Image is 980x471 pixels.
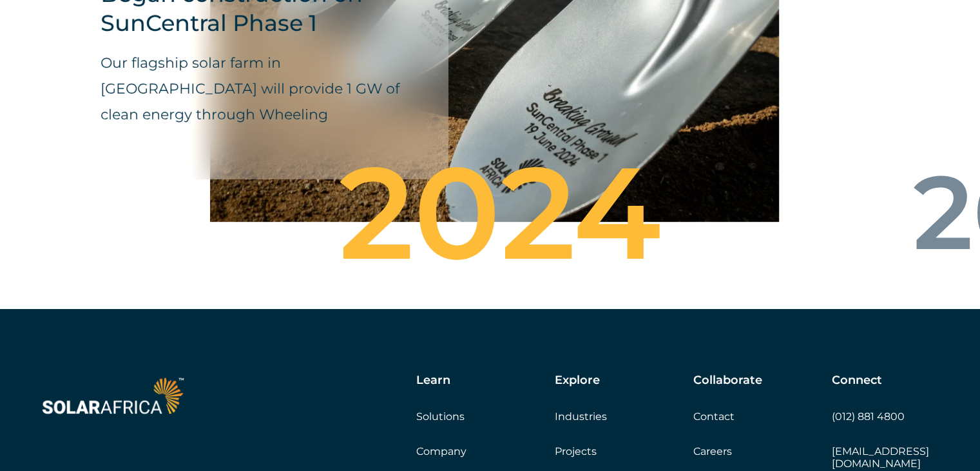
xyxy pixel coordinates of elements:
[693,410,735,423] a: Contact
[555,374,600,388] h5: Explore
[832,374,882,388] h5: Connect
[555,445,597,457] a: Projects
[302,199,678,238] div: 2024
[832,410,905,423] a: (012) 881 4800
[416,445,466,457] a: Company
[832,445,929,470] a: [EMAIL_ADDRESS][DOMAIN_NAME]
[555,410,607,423] a: Industries
[101,50,410,128] p: Our flagship solar farm in [GEOGRAPHIC_DATA] will provide 1 GW of clean energy through Wheeling
[693,445,732,457] a: Careers
[693,374,762,388] h5: Collaborate
[416,410,465,423] a: Solutions
[416,374,450,388] h5: Learn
